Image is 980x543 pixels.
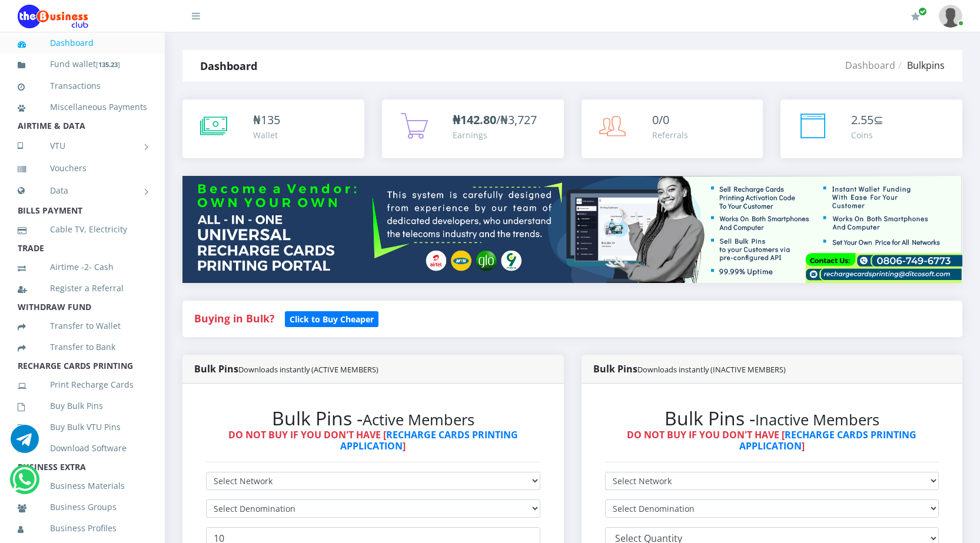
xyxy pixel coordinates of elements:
[200,59,257,73] strong: Dashboard
[340,428,518,452] a: RECHARGE CARDS PRINTING APPLICATION
[96,60,120,69] small: [ ]
[182,99,364,158] a: ₦135 Wallet
[851,112,873,128] span: 2.55
[627,428,916,452] strong: DO NOT BUY IF YOU DON'T HAVE [ ]
[12,474,36,494] a: Chat for support
[18,72,147,99] a: Transactions
[182,176,962,283] img: multitenant_rcp.png
[98,60,118,69] b: 135.23
[637,364,786,375] small: Downloads instantly (INACTIVE MEMBERS)
[11,434,39,453] a: Chat for support
[290,314,374,325] b: Click to Buy Cheaper
[652,112,669,128] span: 0/0
[851,111,883,129] div: ⊆
[18,515,147,542] a: Business Profiles
[911,12,920,21] i: Renew/Upgrade Subscription
[652,129,688,141] div: Referrals
[285,311,378,325] a: Click to Buy Cheaper
[582,99,763,158] a: 0/0 Referrals
[18,435,147,462] a: Download Software
[228,428,518,452] strong: DO NOT BUY IF YOU DON'T HAVE [ ]
[194,311,274,325] strong: Buying in Bulk?
[453,112,496,128] b: ₦142.80
[18,414,147,441] a: Buy Bulk VTU Pins
[18,334,147,361] a: Transfer to Bank
[18,472,147,499] a: Business Materials
[206,407,540,429] h2: Bulk Pins -
[194,362,378,375] strong: Bulk Pins
[18,5,88,28] img: Logo
[755,409,879,430] small: Inactive Members
[939,5,962,28] img: User
[895,58,945,72] li: Bulkpins
[253,129,280,141] div: Wallet
[918,7,927,16] span: Renew/Upgrade Subscription
[605,407,939,429] h2: Bulk Pins -
[363,409,474,430] small: Active Members
[18,94,147,121] a: Miscellaneous Payments
[593,362,786,375] strong: Bulk Pins
[18,155,147,182] a: Vouchers
[18,392,147,419] a: Buy Bulk Pins
[851,129,883,141] div: Coins
[18,29,147,56] a: Dashboard
[261,112,280,128] span: 135
[18,371,147,398] a: Print Recharge Cards
[18,51,147,78] a: Fund wallet[135.23]
[18,216,147,243] a: Cable TV, Electricity
[18,494,147,521] a: Business Groups
[845,59,895,72] a: Dashboard
[18,176,147,205] a: Data
[253,111,280,129] div: ₦
[238,364,378,375] small: Downloads instantly (ACTIVE MEMBERS)
[382,99,564,158] a: ₦142.80/₦3,727 Earnings
[18,312,147,339] a: Transfer to Wallet
[18,254,147,281] a: Airtime -2- Cash
[739,428,917,452] a: RECHARGE CARDS PRINTING APPLICATION
[453,129,537,141] div: Earnings
[453,112,537,128] span: /₦3,727
[18,275,147,302] a: Register a Referral
[18,131,147,161] a: VTU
